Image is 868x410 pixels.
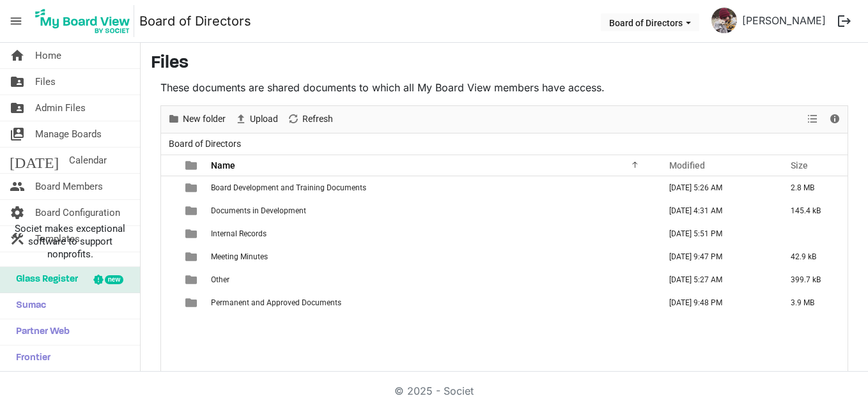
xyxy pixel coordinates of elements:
td: Other is template cell column header Name [207,268,656,291]
td: August 08, 2025 5:26 AM column header Modified [656,176,777,199]
td: Documents in Development is template cell column header Name [207,199,656,222]
span: Name [211,160,235,171]
a: Board of Directors [139,8,251,34]
button: View dropdownbutton [805,111,820,127]
div: View [802,106,824,133]
td: 3.9 MB is template cell column header Size [777,291,848,314]
button: Board of Directors dropdownbutton [601,13,699,31]
td: Meeting Minutes is template cell column header Name [207,245,656,268]
td: 399.7 kB is template cell column header Size [777,268,848,291]
button: logout [831,8,858,34]
span: folder_shared [10,95,25,121]
span: Refresh [301,111,334,127]
td: is template cell column header Size [777,222,848,245]
button: Refresh [285,111,336,127]
span: settings [10,200,25,225]
span: Glass Register [10,267,78,292]
td: checkbox [161,199,178,222]
td: is template cell column header type [178,199,207,222]
span: Calendar [69,148,107,173]
span: Admin Files [35,95,86,121]
span: Other [211,275,229,284]
td: August 22, 2025 9:48 PM column header Modified [656,291,777,314]
span: Manage Boards [35,121,102,147]
td: Permanent and Approved Documents is template cell column header Name [207,291,656,314]
td: Internal Records is template cell column header Name [207,222,656,245]
td: checkbox [161,268,178,291]
img: a6ah0srXjuZ-12Q8q2R8a_YFlpLfa_R6DrblpP7LWhseZaehaIZtCsKbqyqjCVmcIyzz-CnSwFS6VEpFR7BkWg_thumb.png [711,8,737,33]
span: Permanent and Approved Documents [211,298,341,307]
div: new [105,275,123,284]
td: is template cell column header type [178,222,207,245]
td: checkbox [161,245,178,268]
span: Sumac [10,293,46,319]
button: New folder [166,111,228,127]
span: Frontier [10,345,50,371]
span: [DATE] [10,148,59,173]
td: 145.4 kB is template cell column header Size [777,199,848,222]
span: Meeting Minutes [211,252,268,261]
button: Details [826,111,844,127]
td: August 08, 2025 4:31 AM column header Modified [656,199,777,222]
div: New folder [163,106,230,133]
td: August 08, 2025 5:27 AM column header Modified [656,268,777,291]
div: Details [824,106,846,133]
span: Internal Records [211,229,267,238]
td: checkbox [161,176,178,199]
span: Board of Directors [166,136,244,152]
a: My Board View Logo [31,5,139,37]
td: checkbox [161,291,178,314]
td: 42.9 kB is template cell column header Size [777,245,848,268]
span: Board Configuration [35,200,120,225]
span: Modified [669,160,705,171]
span: Societ makes exceptional software to support nonprofits. [6,222,134,261]
span: home [10,43,25,68]
td: August 22, 2025 9:47 PM column header Modified [656,245,777,268]
p: These documents are shared documents to which all My Board View members have access. [160,80,848,95]
span: Partner Web [10,319,70,345]
h3: Files [151,53,858,75]
img: My Board View Logo [31,5,134,37]
td: is template cell column header type [178,291,207,314]
td: is template cell column header type [178,176,207,199]
span: Home [35,43,61,68]
span: menu [4,9,28,33]
span: Files [35,69,56,95]
td: is template cell column header type [178,245,207,268]
span: Board Development and Training Documents [211,183,366,192]
a: [PERSON_NAME] [737,8,831,33]
div: Upload [230,106,283,133]
td: is template cell column header type [178,268,207,291]
span: Board Members [35,174,103,199]
button: Upload [233,111,281,127]
span: Size [791,160,808,171]
span: New folder [182,111,227,127]
td: August 27, 2025 5:51 PM column header Modified [656,222,777,245]
span: Documents in Development [211,206,306,215]
a: © 2025 - Societ [394,384,474,397]
span: folder_shared [10,69,25,95]
div: Refresh [283,106,337,133]
span: people [10,174,25,199]
span: switch_account [10,121,25,147]
td: 2.8 MB is template cell column header Size [777,176,848,199]
td: checkbox [161,222,178,245]
td: Board Development and Training Documents is template cell column header Name [207,176,656,199]
span: Upload [249,111,279,127]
